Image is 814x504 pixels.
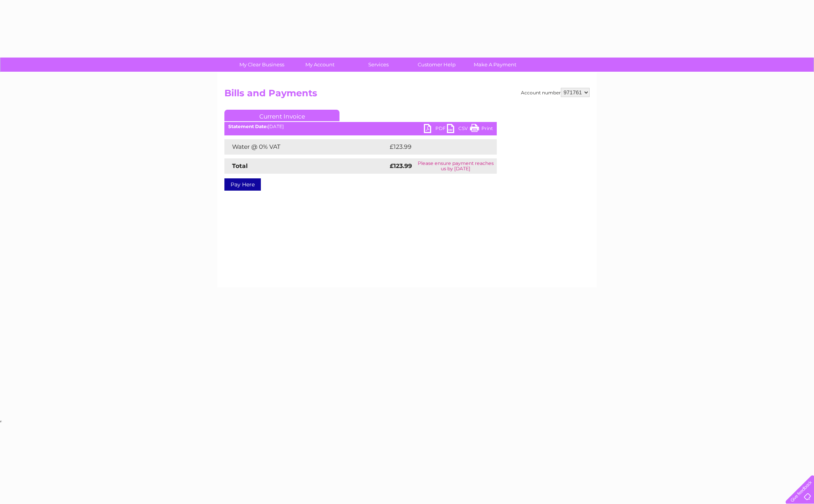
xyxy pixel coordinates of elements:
[415,158,497,174] td: Please ensure payment reaches us by [DATE]
[232,162,248,170] strong: Total
[224,139,388,155] td: Water @ 0% VAT
[347,58,410,72] a: Services
[224,178,261,191] a: Pay Here
[405,58,468,72] a: Customer Help
[463,58,527,72] a: Make A Payment
[224,110,339,121] a: Current Invoice
[230,58,293,72] a: My Clear Business
[224,124,497,129] div: [DATE]
[424,124,447,135] a: PDF
[521,88,590,97] div: Account number
[224,88,590,102] h2: Bills and Payments
[470,124,493,135] a: Print
[288,58,352,72] a: My Account
[390,162,412,170] strong: £123.99
[447,124,470,135] a: CSV
[228,124,268,129] b: Statement Date:
[388,139,483,155] td: £123.99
